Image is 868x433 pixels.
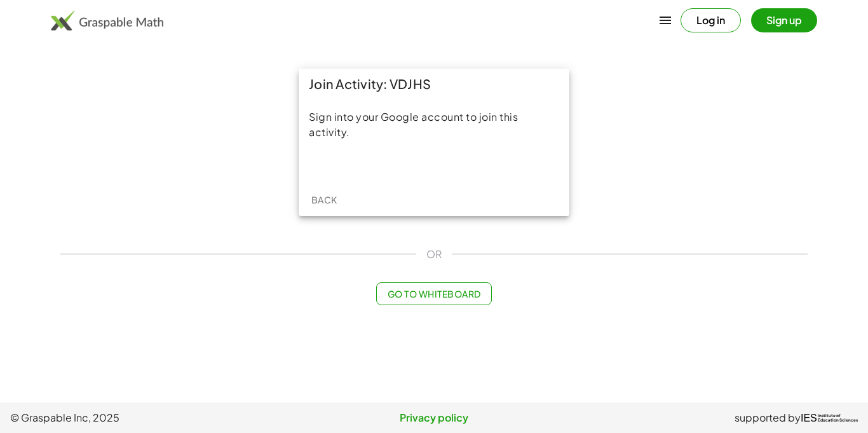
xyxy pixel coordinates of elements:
span: IES [801,412,817,424]
button: Log in [681,8,741,32]
div: Join Activity: VDJHS [299,69,569,99]
span: Institute of Education Sciences [818,414,858,423]
a: Privacy policy [293,410,576,425]
button: Go to Whiteboard [376,282,491,305]
button: Back [304,188,344,211]
span: OR [426,247,442,262]
span: Back [311,194,337,205]
span: Go to Whiteboard [387,288,480,299]
button: Sign up [751,8,817,32]
span: © Graspable Inc, 2025 [10,410,293,425]
span: supported by [735,410,801,425]
a: IESInstitute ofEducation Sciences [801,410,858,425]
div: Sign into your Google account to join this activity. [309,109,559,140]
